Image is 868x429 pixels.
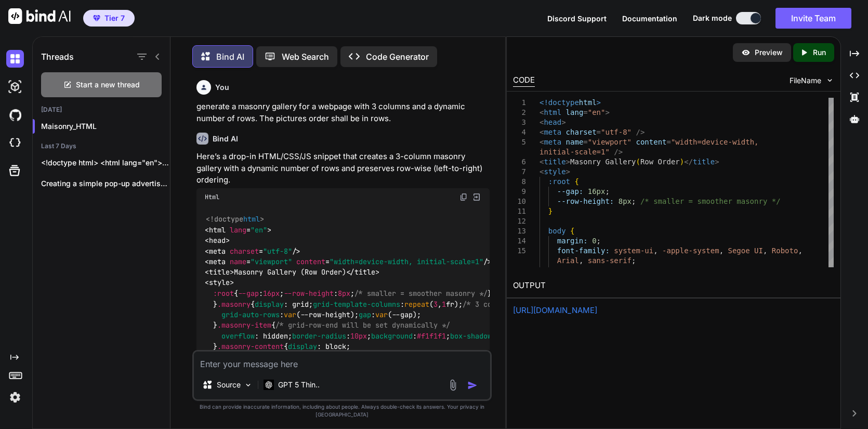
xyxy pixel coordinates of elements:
div: 15 [513,246,526,256]
span: title [693,158,715,166]
span: 0 [593,237,597,245]
span: head [544,118,562,126]
div: 14 [513,236,526,246]
span: = [584,138,588,146]
span: html [579,98,597,107]
span: "en" [588,108,606,116]
span: </ > [346,267,379,277]
span: ; [597,237,601,245]
span: } [548,207,553,215]
div: 1 [513,98,526,108]
span: /* smaller = smoother masonry */ [640,197,781,205]
span: "utf-8" [601,128,632,136]
img: githubDark [6,106,24,124]
span: .masonry-content [217,342,284,351]
span: initial-scale=1" [540,148,610,156]
span: .masonry [217,300,251,309]
span: system-ui [614,246,654,255]
img: preview [741,48,751,57]
p: Run [813,47,826,58]
img: Bind AI [8,8,71,24]
span: Segoe [728,246,750,255]
span: < [540,118,544,126]
span: title [354,267,375,277]
span: Arial [557,256,579,265]
div: 16 [513,266,526,276]
span: < [540,167,544,176]
span: Documentation [622,14,677,23]
p: Source [217,380,241,390]
span: "width=device-width, initial-scale=1" [330,257,483,266]
span: grid-auto-rows [221,310,280,319]
span: , [798,246,803,255]
span: display [288,342,317,351]
span: UI [755,246,764,255]
span: font-family: [557,246,610,255]
h2: [DATE] [33,106,170,114]
span: Tier 7 [104,13,125,23]
span: content [636,138,667,146]
span: < = = /> [205,257,492,266]
span: ; [636,266,640,275]
img: cloudideIcon [6,134,24,152]
span: , [579,256,583,265]
p: Web Search [282,50,329,63]
span: Row Order [640,158,680,166]
span: grid-template-columns [313,300,400,309]
span: --gap: [557,187,584,196]
span: meta [209,257,226,266]
img: copy [459,193,468,201]
div: 10 [513,197,526,206]
span: box-shadow [450,331,492,341]
span: meta [544,138,562,146]
p: Code Generator [366,50,429,63]
span: Discord Support [547,14,607,23]
span: Roboto [772,246,798,255]
span: --row-height [284,289,334,298]
span: /* smaller = smoother masonry */ [354,289,488,298]
h1: Threads [41,50,74,63]
span: 16px [263,289,280,298]
span: --row-height: [557,197,614,205]
span: :root [548,177,570,186]
span: html [243,215,260,224]
span: style [209,278,230,288]
span: "en" [251,225,267,235]
p: Bind can provide inaccurate information, including about people. Always double-check its answers.... [192,403,492,419]
span: ; [606,187,610,196]
span: html [209,225,226,235]
span: > [606,108,610,116]
span: ; [632,256,636,265]
span: 8px [338,289,350,298]
span: = [597,128,601,136]
h6: You [215,82,229,93]
p: Bind AI [216,50,244,63]
span: = [667,138,671,146]
p: Preview [755,47,783,58]
span: charset [230,246,259,256]
button: Documentation [622,13,677,24]
span: ; [632,197,636,205]
span: < [540,128,544,136]
span: < > [205,267,234,277]
span: 8px [619,197,632,205]
span: { [570,227,574,235]
span: < = /> [205,246,300,256]
p: generate a masonry gallery for a webpage with 3 columns and a dynamic number of rows. The picture... [196,101,490,124]
p: GPT 5 Thin.. [278,380,320,390]
img: darkAi-studio [6,78,24,96]
span: background: [557,266,606,275]
img: attachment [447,379,459,391]
span: name [566,138,584,146]
img: GPT 5 Thinking High [264,380,274,389]
span: name [230,257,246,266]
span: overflow [221,331,255,341]
span: </ [685,158,693,166]
span: < [540,138,544,146]
span: > [597,98,601,107]
span: < [540,158,544,166]
span: var [284,310,296,319]
span: sans-serif [588,256,632,265]
p: Here’s a drop-in HTML/CSS/JS snippet that creates a 3-column masonry gallery with a dynamic numbe... [196,151,490,186]
span: <!doctype > [206,215,264,224]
